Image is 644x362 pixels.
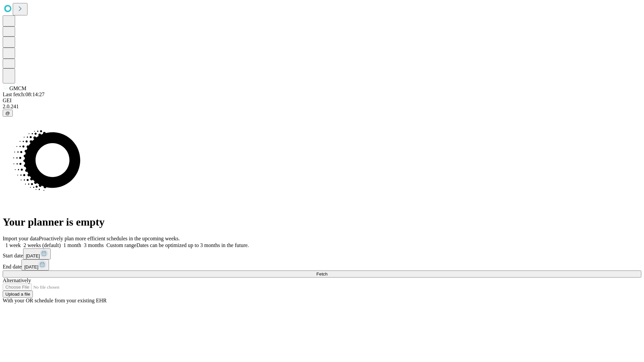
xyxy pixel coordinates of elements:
[9,85,26,91] span: GMCM
[3,98,641,104] div: GEI
[3,298,107,303] span: With your OR schedule from your existing EHR
[3,236,39,241] span: Import your data
[3,110,13,117] button: @
[5,242,21,248] span: 1 week
[3,270,641,278] button: Fetch
[24,264,38,269] span: [DATE]
[23,242,61,248] span: 2 weeks (default)
[21,259,49,270] button: [DATE]
[26,253,40,258] span: [DATE]
[39,236,180,241] span: Proactively plan more efficient schedules in the upcoming weeks.
[137,242,249,248] span: Dates can be optimized up to 3 months in the future.
[3,248,641,259] div: Start date
[3,92,45,97] span: Last fetch: 08:14:27
[5,111,10,116] span: @
[84,242,104,248] span: 3 months
[3,104,641,110] div: 2.0.241
[3,291,33,298] button: Upload a file
[3,259,641,270] div: End date
[106,242,136,248] span: Custom range
[23,248,51,259] button: [DATE]
[316,271,327,277] span: Fetch
[63,242,81,248] span: 1 month
[3,216,641,228] h1: Your planner is empty
[3,278,31,283] span: Alternatively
